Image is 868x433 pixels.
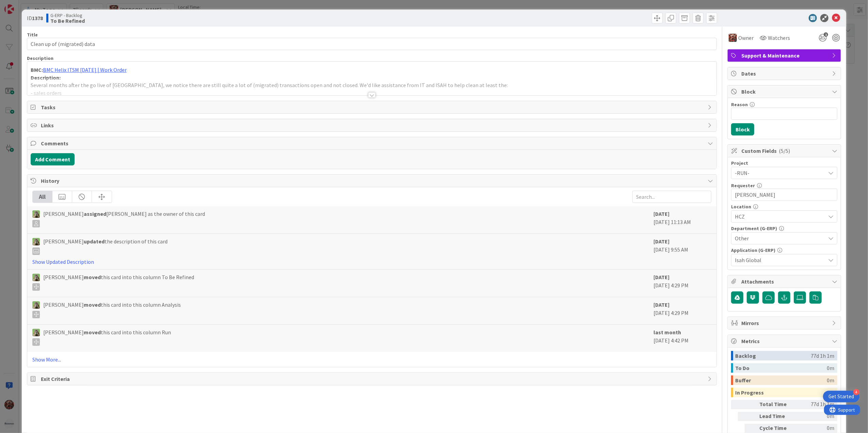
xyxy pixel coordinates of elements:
b: [DATE] [653,301,669,308]
div: Backlog [735,351,811,360]
div: In Progress [735,388,827,397]
b: [DATE] [653,274,669,280]
span: Dates [741,69,828,78]
input: Search... [632,191,711,203]
span: Owner [738,34,754,42]
span: Watchers [768,34,790,42]
button: Add Comment [31,153,75,165]
span: [PERSON_NAME] [PERSON_NAME] as the owner of this card [43,210,205,227]
img: TT [32,210,40,218]
b: last month [653,329,681,336]
strong: Description: [31,74,61,81]
input: type card name here... [27,38,717,50]
div: Location [731,204,837,209]
b: [DATE] [653,238,669,245]
b: moved [84,329,101,336]
b: moved [84,274,101,280]
label: Requester [731,182,755,189]
label: Title [27,32,38,38]
div: All [33,191,52,203]
span: Metrics [741,337,828,345]
div: Open Get Started checklist, remaining modules: 4 [823,391,859,402]
span: ( 5/5 ) [779,147,790,154]
span: Attachments [741,277,828,286]
b: updated [84,238,105,245]
button: Block [731,123,754,135]
div: 77d 1h 1m [800,400,834,409]
div: 0m [827,388,834,397]
span: ID [27,14,43,22]
div: [DATE] 4:29 PM [653,301,711,321]
b: [DATE] [653,210,669,217]
span: Mirrors [741,319,828,327]
span: Block [741,87,828,96]
span: [PERSON_NAME] this card into this column Run [43,328,171,346]
img: TT [32,301,40,309]
div: [DATE] 9:55 AM [653,237,711,266]
span: [PERSON_NAME] this card into this column Analysis [43,301,181,318]
label: Reason [731,101,748,108]
span: Other [735,234,825,242]
div: Project [731,161,837,165]
div: Buffer [735,375,827,385]
div: 0m [800,412,834,421]
div: 0m [800,424,834,433]
div: Application (G-ERP) [731,248,837,253]
div: Get Started [828,393,854,400]
img: TT [32,274,40,281]
span: Isah Global [735,256,825,264]
b: moved [84,301,101,308]
a: BMC Helix ITSM [DATE] | Work Order [43,66,127,73]
b: assigned [84,210,106,217]
div: [DATE] 4:42 PM [653,328,711,349]
b: 1378 [32,15,43,21]
span: 1 [824,32,828,37]
img: JK [729,34,737,42]
span: Custom Fields [741,147,828,155]
span: History [41,177,705,185]
span: Tasks [41,103,705,111]
span: HCZ [735,212,825,221]
span: Exit Criteria [41,375,705,383]
span: Support [14,1,31,9]
span: Links [41,121,705,129]
span: [PERSON_NAME] this card into this column To Be Refined [43,273,194,291]
span: -RUN- [735,168,822,178]
span: Support & Maintenance [741,51,828,60]
img: TT [32,329,40,336]
div: Total Time [759,400,797,409]
span: Description [27,55,53,61]
strong: BMC: [31,66,43,73]
a: Show More... [32,355,712,364]
a: Show Updated Description [32,258,94,265]
div: Cycle Time [759,424,797,433]
div: 0m [827,363,834,373]
div: Department (G-ERP) [731,226,837,231]
div: 0m [827,375,834,385]
div: 77d 1h 1m [811,351,834,360]
span: Comments [41,139,705,147]
div: 4 [853,389,859,395]
b: To Be Refined [50,18,85,23]
div: [DATE] 4:29 PM [653,273,711,293]
div: Lead Time [759,412,797,421]
span: G-ERP - Backlog [50,13,85,18]
div: [DATE] 11:13 AM [653,210,711,230]
img: TT [32,238,40,245]
span: [PERSON_NAME] the description of this card [43,237,168,255]
div: To Do [735,363,827,373]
